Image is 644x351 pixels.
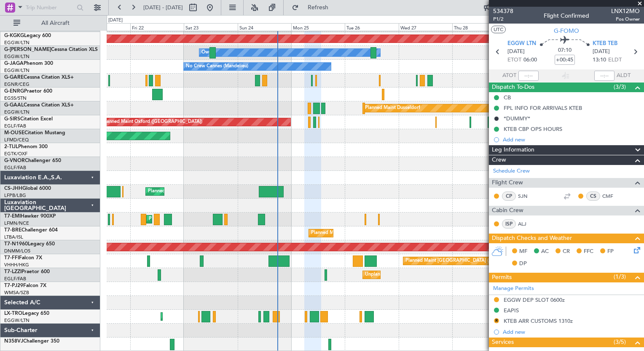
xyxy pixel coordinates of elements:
a: VHHH/HKG [4,262,29,268]
a: LX-TROLegacy 650 [4,311,49,316]
a: T7-FFIFalcon 7X [4,255,42,261]
div: CB [504,94,511,101]
span: G-FOMO [554,27,579,35]
span: [DATE] - [DATE] [143,4,183,11]
span: ETOT [507,56,521,64]
a: CMF [602,192,621,200]
a: EGLF/FAB [4,165,26,171]
span: FP [607,247,614,256]
a: EGGW/LTN [4,40,30,46]
div: Tue 26 [345,23,398,31]
input: --:-- [518,71,539,81]
a: G-VNORChallenger 650 [4,158,61,163]
span: G-JAGA [4,61,24,66]
button: UTC [491,26,506,33]
div: Mon 25 [291,23,345,31]
span: [DATE] [507,48,525,56]
a: G-KGKGLegacy 600 [4,33,51,38]
span: G-ENRG [4,89,24,94]
a: LFPB/LBG [4,192,26,199]
span: Services [492,338,514,347]
span: ATOT [502,72,516,80]
span: G-VNOR [4,158,25,163]
span: G-GARE [4,75,24,80]
span: EGGW LTN [507,40,536,48]
div: CS [586,191,600,201]
a: G-JAGAPhenom 300 [4,61,53,66]
span: KTEB TEB [593,40,617,48]
span: Crew [492,155,506,165]
div: Sat 23 [184,23,237,31]
span: G-SIRS [4,117,20,122]
div: Unplanned Maint Oxford ([GEOGRAPHIC_DATA]) [97,116,202,128]
span: G-[PERSON_NAME] [4,47,51,52]
span: Cabin Crew [492,206,523,215]
div: Planned Maint Warsaw ([GEOGRAPHIC_DATA]) [311,227,413,239]
a: Manage Permits [493,285,534,293]
input: Trip Number [26,1,74,14]
a: T7-LZZIPraetor 600 [4,269,50,274]
a: EGNR/CEG [4,81,30,88]
div: No Crew Cannes (Mandelieu) [186,60,248,73]
div: EAPIS [504,307,519,314]
span: FFC [584,247,593,256]
button: All Aircraft [9,16,91,30]
a: SJN [518,192,537,200]
span: T7-PJ29 [4,283,23,288]
div: Planned Maint Chester [149,213,197,226]
span: ALDT [617,72,631,80]
span: T7-EMI [4,214,21,219]
a: T7-BREChallenger 604 [4,228,58,233]
div: EGGW DEP SLOT 0600z [504,296,565,303]
a: T7-PJ29Falcon 7X [4,283,46,288]
div: FPL INFO FOR ARRIVALS KTEB [504,104,582,112]
div: [DATE] [108,17,123,24]
span: 534378 [493,7,513,16]
span: M-OUSE [4,130,24,136]
a: CS-JHHGlobal 6000 [4,186,51,191]
a: G-[PERSON_NAME]Cessna Citation XLS [4,47,98,52]
a: LFMN/NCE [4,220,29,226]
div: Sun 24 [238,23,291,31]
div: Planned Maint Dusseldorf [365,102,420,114]
div: KTEB CBP OPS HOURS [504,125,562,133]
a: EGTK/OXF [4,151,27,157]
a: EGGW/LTN [4,317,30,324]
span: G-KGKG [4,33,24,38]
a: EGLF/FAB [4,276,26,282]
a: G-ENRGPraetor 600 [4,89,52,94]
span: 06:00 [523,56,537,64]
span: Dispatch Checks and Weather [492,234,572,243]
a: EGGW/LTN [4,109,30,115]
span: CR [563,247,570,256]
span: MF [519,247,527,256]
div: Thu 28 [452,23,506,31]
span: Refresh [301,5,336,11]
span: Permits [492,273,512,282]
div: CP [502,191,516,201]
span: (3/5) [614,338,626,346]
a: T7-EMIHawker 900XP [4,214,56,219]
button: R [494,318,499,323]
div: Add new [503,136,640,143]
a: DNMM/LOS [4,248,30,254]
span: T7-FFI [4,255,19,261]
span: G-GAAL [4,103,24,108]
div: Owner [201,46,216,59]
span: T7-LZZI [4,269,21,274]
span: (3/3) [614,82,626,91]
span: Flight Crew [492,178,523,188]
div: Unplanned Maint [GEOGRAPHIC_DATA] ([GEOGRAPHIC_DATA]) [365,269,504,281]
div: Flight Confirmed [544,11,589,20]
div: ISP [502,219,516,229]
span: DP [519,260,527,268]
a: 2-TIJLPhenom 300 [4,144,48,149]
span: 13:10 [593,56,606,64]
span: P1/2 [493,16,513,23]
a: Schedule Crew [493,167,530,175]
a: N358VJChallenger 350 [4,339,59,344]
span: All Aircraft [22,20,89,26]
span: CS-JHH [4,186,22,191]
a: ALJ [518,220,537,228]
span: T7-N1960 [4,242,28,247]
